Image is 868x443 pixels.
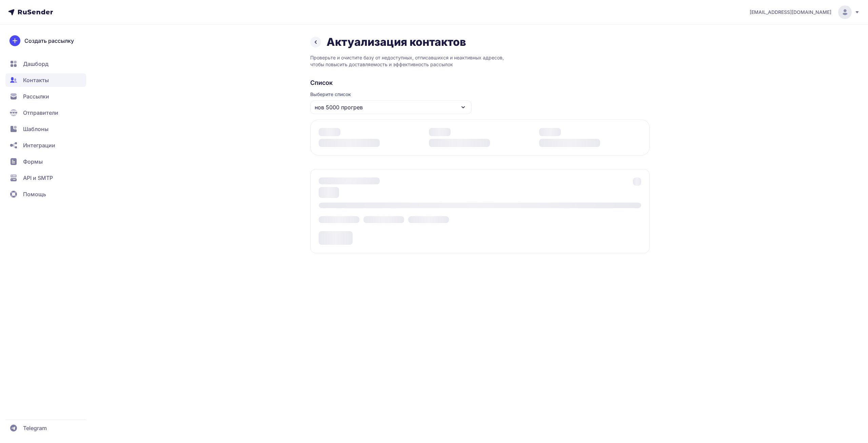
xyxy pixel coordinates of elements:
[23,60,48,68] span: Дашборд
[310,91,472,98] span: Выберите список
[23,125,48,133] span: Шаблоны
[23,158,43,166] span: Формы
[327,35,466,49] h1: Актуализация контактов
[23,424,47,432] span: Telegram
[23,109,58,117] span: Отправители
[750,9,831,16] span: [EMAIL_ADDRESS][DOMAIN_NAME]
[24,37,74,45] span: Создать рассылку
[23,141,55,149] span: Интеграции
[23,174,53,182] span: API и SMTP
[315,103,363,111] span: нов 5000 прогрев
[23,76,49,84] span: Контакты
[310,79,650,87] h2: Список
[23,190,46,198] span: Помощь
[310,54,650,68] p: Проверьте и очистите базу от недоступных, отписавшихся и неактивных адресов, чтобы повысить доста...
[5,421,86,435] a: Telegram
[23,92,49,100] span: Рассылки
